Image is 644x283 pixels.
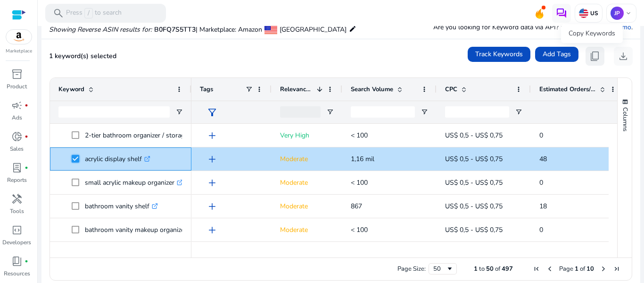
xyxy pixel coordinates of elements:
[49,25,152,34] i: Showing Reverse ASIN results for:
[575,265,578,273] span: 1
[25,135,28,138] span: fiber_manual_record
[154,25,196,34] span: B0FQ7S5TT3
[280,173,334,192] p: Moderate
[539,131,543,140] span: 0
[200,85,213,94] span: Tags
[12,113,22,122] p: Ads
[502,265,513,273] span: 497
[206,130,218,141] span: add
[7,82,27,91] p: Product
[445,225,503,234] span: US$ 0,5 - US$ 0,75
[349,23,356,34] mat-icon: edit
[589,51,601,62] span: content_copy
[280,220,334,240] p: Moderate
[206,224,218,236] span: add
[11,193,23,205] span: handyman
[543,49,571,59] span: Add Tags
[11,224,23,236] span: code_blocks
[206,248,218,259] span: add
[445,131,503,140] span: US$ 0,5 - US$ 0,75
[85,244,159,263] p: vanity acrylic organizer
[11,162,23,173] span: lab_profile
[539,202,547,211] span: 18
[588,9,598,17] p: US
[206,154,218,165] span: add
[539,85,596,94] span: Estimated Orders/Month
[580,265,585,273] span: of
[351,131,368,140] span: < 100
[445,178,503,187] span: US$ 0,5 - US$ 0,75
[280,197,334,216] p: Moderate
[280,25,347,34] span: [GEOGRAPHIC_DATA]
[486,265,494,273] span: 50
[468,47,530,62] button: Track Keywords
[4,269,30,278] p: Resources
[586,265,594,273] span: 10
[474,265,478,273] span: 1
[539,225,543,234] span: 0
[175,108,183,116] button: Open Filter Menu
[351,154,374,163] span: 1,16 mil
[206,107,218,118] span: filter_alt
[546,265,553,273] div: Previous Page
[539,154,547,163] span: 48
[206,177,218,189] span: add
[559,265,573,273] span: Page
[495,265,500,273] span: of
[445,202,503,211] span: US$ 0,5 - US$ 0,75
[621,107,629,131] span: Columns
[11,100,23,111] span: campaign
[561,24,623,43] div: Copy Keywords
[11,69,23,80] span: inventory_2
[25,259,28,263] span: fiber_manual_record
[586,47,604,66] button: content_copy
[611,7,624,20] p: JP
[49,51,116,60] span: 1 keyword(s) selected
[66,8,122,18] p: Press to search
[85,197,158,216] p: bathroom vanity shelf
[445,106,509,118] input: CPC Filter Input
[196,25,262,34] span: | Marketplace: Amazon
[280,149,334,169] p: Moderate
[206,201,218,212] span: add
[280,85,313,94] span: Relevance Score
[600,265,607,273] div: Next Page
[614,47,633,66] button: download
[53,8,64,19] span: search
[445,154,503,163] span: US$ 0,5 - US$ 0,75
[351,178,368,187] span: < 100
[625,9,632,17] span: keyboard_arrow_down
[2,238,31,247] p: Developers
[280,126,334,145] p: Very High
[475,49,523,59] span: Track Keywords
[351,202,362,211] span: 867
[533,265,540,273] div: First Page
[618,51,629,62] span: download
[85,173,183,192] p: small acrylic makeup organizer
[58,106,170,118] input: Keyword Filter Input
[58,85,84,94] span: Keyword
[421,108,428,116] button: Open Filter Menu
[326,108,334,116] button: Open Filter Menu
[85,220,195,240] p: bathroom vanity makeup organizer
[85,126,213,145] p: 2-tier bathroom organizer / storage shelf
[515,108,522,116] button: Open Filter Menu
[7,176,27,184] p: Reports
[429,263,457,274] div: Page Size
[11,256,23,267] span: book_4
[11,131,23,142] span: donut_small
[10,145,24,153] p: Sales
[433,265,446,273] div: 50
[10,207,24,215] p: Tools
[6,48,32,55] p: Marketplace
[579,9,588,18] img: us.svg
[479,265,485,273] span: to
[351,106,415,118] input: Search Volume Filter Input
[280,244,334,263] p: Moderate
[25,166,28,170] span: fiber_manual_record
[535,47,578,62] button: Add Tags
[25,103,28,107] span: fiber_manual_record
[85,149,150,169] p: acrylic display shelf
[613,265,620,273] div: Last Page
[84,8,93,18] span: /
